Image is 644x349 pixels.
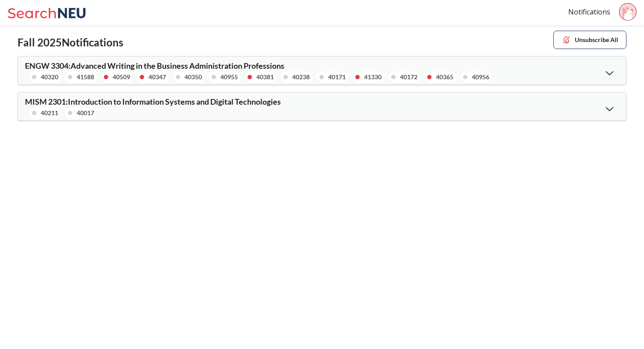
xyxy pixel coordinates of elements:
[77,108,94,118] div: 40017
[328,72,346,82] div: 40171
[436,72,453,82] div: 40365
[25,97,281,106] span: MISM 2301 : Introduction to Information Systems and Digital Technologies
[568,7,610,17] a: Notifications
[149,72,166,82] div: 40347
[184,72,202,82] div: 40350
[292,72,310,82] div: 40238
[41,108,58,118] div: 40211
[472,72,489,82] div: 40956
[400,72,418,82] div: 40172
[364,72,382,82] div: 41330
[220,72,238,82] div: 40955
[256,72,274,82] div: 40381
[562,35,571,45] img: unsubscribe.svg
[113,72,130,82] div: 40509
[41,72,58,82] div: 40320
[18,36,123,49] h2: Fall 2025 Notifications
[77,72,94,82] div: 41588
[25,61,284,71] span: ENGW 3304 : Advanced Writing in the Business Administration Professions
[553,31,626,49] button: Unsubscribe All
